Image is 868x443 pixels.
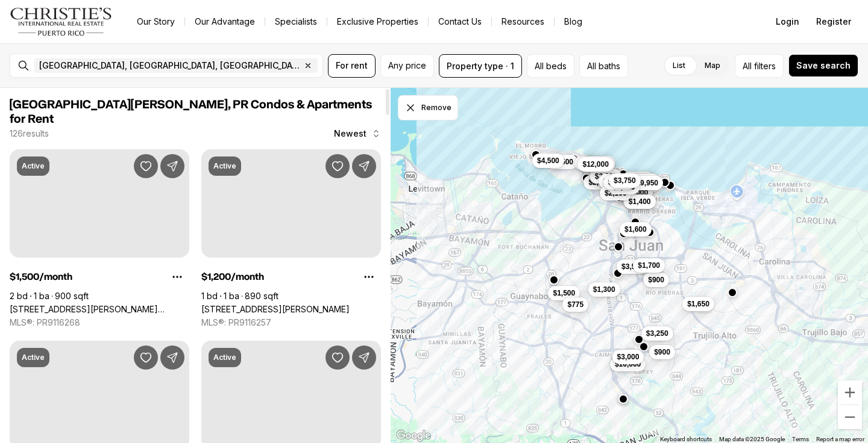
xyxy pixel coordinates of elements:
button: Allfilters [735,54,784,78]
p: Active [213,161,236,171]
button: $3,500 [546,155,578,169]
button: Newest [327,122,388,146]
span: $900 [654,347,670,357]
span: $12,000 [582,160,608,169]
a: Exclusive Properties [327,13,428,30]
span: $1,600 [624,225,647,234]
span: $3,250 [646,328,668,338]
span: $4,500 [537,155,559,165]
a: Our Advantage [185,13,265,30]
button: $1,500 [548,286,580,300]
span: All [743,60,752,72]
span: $1,300 [593,284,615,294]
button: $6,250 [574,156,606,170]
span: $3,000 [595,172,617,181]
button: Save Property: 423 SAN JORGE #APT 3B [134,345,158,370]
span: $16,500 [603,176,629,186]
button: $4,950 [608,180,640,194]
button: $3,000 [612,350,644,364]
button: Register [809,10,858,34]
a: 423 SAN JORGE #APT 3A, SANTURCE PR, 00909 [201,304,350,315]
button: $900 [643,273,669,287]
span: $10,000 [615,359,641,369]
span: Newest [334,129,366,138]
span: $1,500 [553,288,575,298]
span: $2,900 [608,178,631,187]
button: $1,400 [624,194,656,208]
span: [GEOGRAPHIC_DATA][PERSON_NAME], PR Condos & Apartments for Rent [10,99,372,125]
button: Share Property [160,345,184,370]
button: $2,850 [583,175,615,190]
button: $8,000 [628,173,660,187]
button: $3,000 [590,169,622,184]
button: $1,600 [620,222,652,237]
button: $3,500 [617,259,649,274]
button: $12,000 [577,157,613,172]
button: $4,500 [532,153,564,167]
span: $2,100 [605,188,627,198]
button: Save Property: 1500 AVE.LUIS VIGOREAUX CAMINO REAL #I 203 [134,154,158,178]
button: $900 [649,345,675,359]
button: Share Property [352,154,376,178]
span: $3,500 [621,262,644,271]
button: Contact Us [429,13,491,30]
span: $900 [648,275,664,285]
a: Specialists [265,13,327,30]
a: Blog [555,13,592,30]
label: Map [695,55,730,76]
span: $3,500 [551,157,573,167]
button: $2,900 [622,172,654,186]
p: Active [22,161,45,171]
button: Save Property: 423 SAN JORGE #APT 3A [325,154,350,178]
button: Property type · 1 [439,54,522,78]
span: $3,750 [614,175,636,185]
span: $6,250 [579,158,602,168]
button: $775 [562,297,588,312]
button: $10,000 [610,357,646,371]
span: [GEOGRAPHIC_DATA], [GEOGRAPHIC_DATA], [GEOGRAPHIC_DATA] [39,61,301,70]
button: Save Property: 555 MONSERRATE #1101 [325,345,350,370]
button: $3,750 [609,173,641,187]
span: $775 [567,300,583,309]
img: logo [10,7,113,36]
span: $1,700 [638,261,660,270]
button: $1,700 [633,258,665,273]
button: $7,000 [627,173,659,188]
button: $16,500 [599,174,634,188]
span: Save search [796,61,851,70]
a: Our Story [127,13,184,30]
a: 1500 AVE.LUIS VIGOREAUX CAMINO REAL #I 203, SAN JUAN PR, 00921 [10,304,189,315]
label: List [663,55,695,76]
button: $9,950 [631,176,663,190]
button: $2,900 [603,175,635,190]
button: $2,500 [583,155,615,170]
button: Property options [357,265,381,289]
span: $4,950 [613,182,635,192]
button: Share Property [160,154,184,178]
button: $2,100 [600,186,632,200]
button: Login [769,10,807,34]
button: All baths [579,54,628,78]
button: Property options [165,265,189,289]
p: Active [22,353,45,362]
span: Any price [388,61,426,70]
button: Save search [788,54,858,77]
span: $2,850 [588,178,611,187]
button: $1,650 [682,297,714,311]
span: $9,950 [636,178,658,188]
button: For rent [328,54,376,78]
button: Dismiss drawing [398,95,458,120]
span: filters [754,60,776,72]
button: $1,300 [588,282,620,296]
a: Resources [492,13,554,30]
p: 126 results [10,129,49,138]
button: Share Property [352,345,376,370]
span: Register [816,17,851,26]
p: Active [213,353,236,362]
span: $1,650 [687,299,709,309]
button: $10,000 [579,158,615,172]
span: $1,400 [629,196,651,206]
span: For rent [336,61,368,70]
button: $3,250 [641,326,673,340]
